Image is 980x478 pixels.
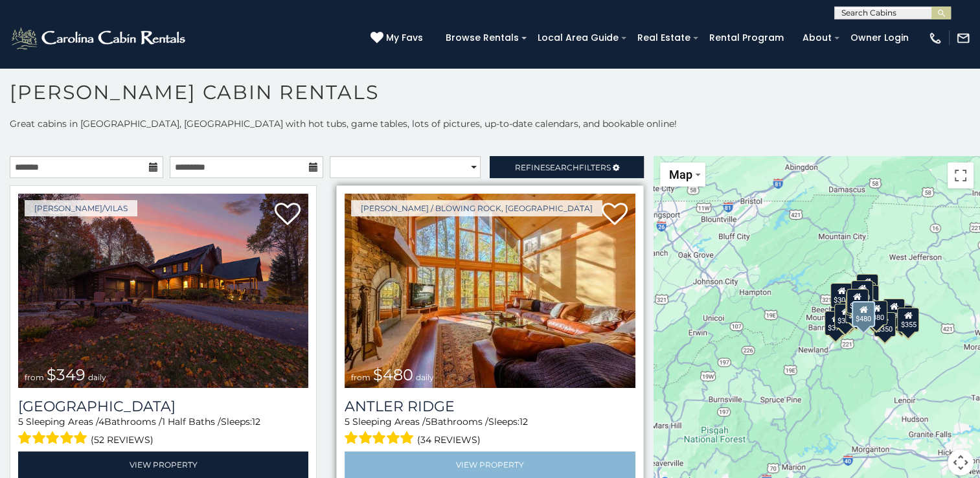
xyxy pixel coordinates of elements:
div: Sleeping Areas / Bathrooms / Sleeps: [18,415,308,448]
img: Diamond Creek Lodge [18,194,308,388]
a: My Favs [370,31,426,45]
a: [PERSON_NAME]/Vilas [25,200,137,216]
div: $355 [897,308,919,332]
div: $375 [825,310,847,335]
div: $325 [834,303,856,328]
a: Real Estate [631,28,697,48]
div: $305 [830,282,852,307]
span: 1 Half Baths / [162,416,221,427]
a: View Property [18,451,308,478]
div: $525 [856,273,878,298]
span: 5 [345,416,350,427]
a: Rental Program [703,28,790,48]
a: Antler Ridge [345,398,635,415]
a: Local Area Guide [531,28,625,48]
a: [GEOGRAPHIC_DATA] [18,398,308,415]
span: 4 [98,416,104,427]
a: RefineSearchFilters [490,156,643,178]
span: $480 [373,365,413,384]
a: [PERSON_NAME] / Blowing Rock, [GEOGRAPHIC_DATA] [351,200,602,216]
a: Antler Ridge from $480 daily [345,194,635,388]
span: Refine Filters [515,163,611,172]
span: 12 [519,416,528,427]
h3: Diamond Creek Lodge [18,398,308,415]
div: $250 [857,285,879,310]
div: $930 [883,299,905,323]
img: White-1-2.png [10,25,189,51]
button: Change map style [660,163,705,187]
div: $315 [852,302,874,327]
a: View Property [345,451,635,478]
a: Owner Login [844,28,915,48]
span: 5 [426,416,431,427]
span: 12 [252,416,260,427]
span: from [25,372,44,382]
span: My Favs [386,31,423,45]
span: $349 [47,365,85,384]
a: Add to favorites [602,201,628,229]
span: Map [669,168,692,181]
div: $225 [845,299,867,323]
div: Sleeping Areas / Bathrooms / Sleeps: [345,415,635,448]
span: from [351,372,370,382]
a: Diamond Creek Lodge from $349 daily [18,194,308,388]
div: $320 [851,280,873,304]
div: $380 [865,300,887,324]
img: mail-regular-white.png [956,31,970,45]
a: Browse Rentals [439,28,525,48]
span: (34 reviews) [417,431,481,448]
span: daily [88,372,106,382]
div: $350 [874,312,896,337]
img: phone-regular-white.png [928,31,942,45]
span: (52 reviews) [91,431,154,448]
div: $480 [852,301,875,326]
button: Map camera controls [948,450,974,475]
button: Toggle fullscreen view [948,163,974,188]
span: Search [545,163,579,172]
span: 5 [18,416,23,427]
a: Add to favorites [275,201,301,229]
div: $349 [846,289,868,313]
img: Antler Ridge [345,194,635,388]
a: About [796,28,838,48]
span: daily [416,372,434,382]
